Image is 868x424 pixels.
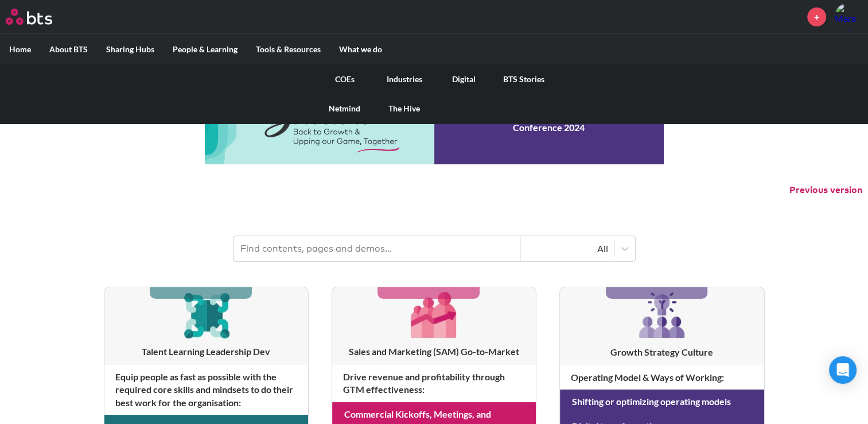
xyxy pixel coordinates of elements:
[526,242,608,255] div: All
[6,9,73,25] a: Go home
[6,9,52,25] img: BTS Logo
[104,365,308,415] h4: Equip people as fast as possible with the required core skills and mindsets to do their best work...
[560,346,764,359] h3: Growth Strategy Culture
[635,287,690,342] img: [object Object]
[835,3,862,30] a: Profile
[332,365,536,402] h4: Drive revenue and profitability through GTM effectiveness :
[247,34,330,64] label: Tools & Resources
[164,34,247,64] label: People & Learning
[332,345,536,358] h3: Sales and Marketing (SAM) Go-to-Market
[560,365,764,390] h4: Operating Model & Ways of Working :
[330,34,391,64] label: What we do
[179,287,233,342] img: [object Object]
[407,287,461,342] img: [object Object]
[40,34,97,64] label: About BTS
[789,184,862,196] button: Previous version
[829,356,857,384] div: Open Intercom Messenger
[97,34,164,64] label: Sharing Hubs
[807,7,826,26] a: +
[104,345,308,358] h3: Talent Learning Leadership Dev
[233,236,520,261] input: Find contents, pages and demos...
[835,3,862,30] img: Mara Georgopoulou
